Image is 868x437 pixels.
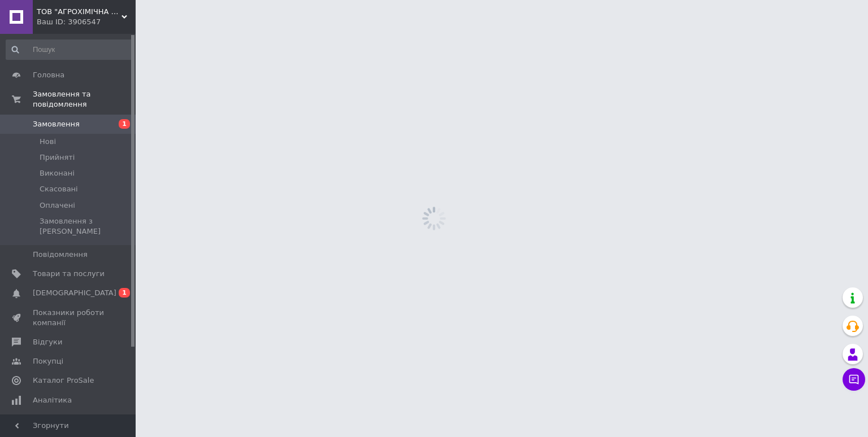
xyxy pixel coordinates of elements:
span: Замовлення з [PERSON_NAME] [40,216,132,237]
span: [DEMOGRAPHIC_DATA] [33,288,116,298]
span: Замовлення [33,119,80,129]
span: Відгуки [33,337,62,347]
span: Головна [33,70,64,80]
span: Виконані [40,168,75,178]
span: Аналітика [33,395,72,405]
span: Каталог ProSale [33,375,94,386]
span: Прийняті [40,152,75,163]
span: Нові [40,137,56,147]
span: Повідомлення [33,250,88,260]
input: Пошук [6,40,133,60]
span: Скасовані [40,184,78,194]
span: Показники роботи компанії [33,308,105,328]
span: 1 [119,119,130,129]
span: Замовлення та повідомлення [33,89,136,110]
span: Покупці [33,356,63,366]
span: Товари та послуги [33,269,105,279]
button: Чат з покупцем [843,368,865,391]
span: 1 [119,288,130,298]
span: Оплачені [40,200,75,211]
span: ТОВ "АГРОХІМІЧНА КОМПАНІЯ "АГРОРОСТ" [37,7,121,17]
div: Ваш ID: 3906547 [37,17,136,27]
